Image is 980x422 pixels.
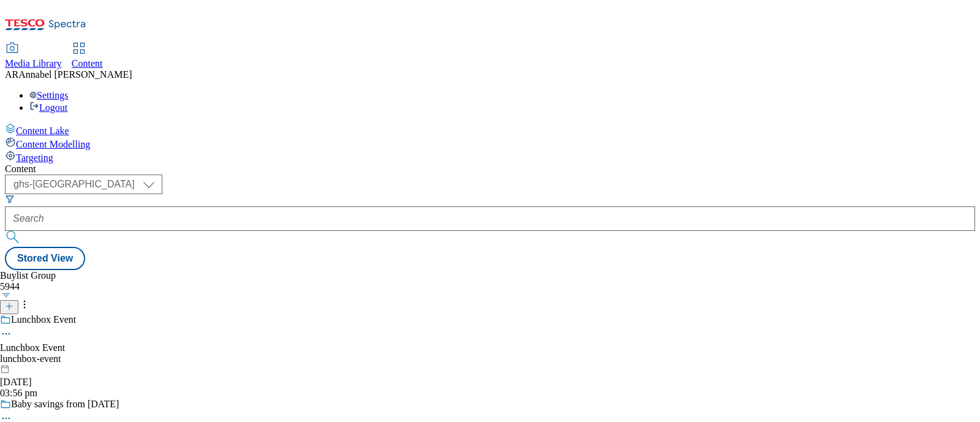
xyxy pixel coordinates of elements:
span: Media Library [5,58,62,69]
div: Lunchbox Event [11,314,76,325]
a: Logout [29,102,67,113]
a: Content [72,43,103,69]
span: Annabel [PERSON_NAME] [18,69,132,80]
a: Media Library [5,43,62,69]
button: Stored View [5,247,85,270]
span: Targeting [16,153,53,163]
a: Targeting [5,150,975,164]
a: Content Modelling [5,137,975,150]
a: Content Lake [5,123,975,137]
span: AR [5,69,18,80]
div: Content [5,164,975,175]
span: Content Modelling [16,139,90,149]
input: Search [5,206,975,231]
span: Content Lake [16,126,69,136]
div: Baby savings from [DATE] [11,399,119,410]
span: Content [72,58,103,69]
a: Settings [29,90,69,100]
svg: Search Filters [5,194,15,204]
